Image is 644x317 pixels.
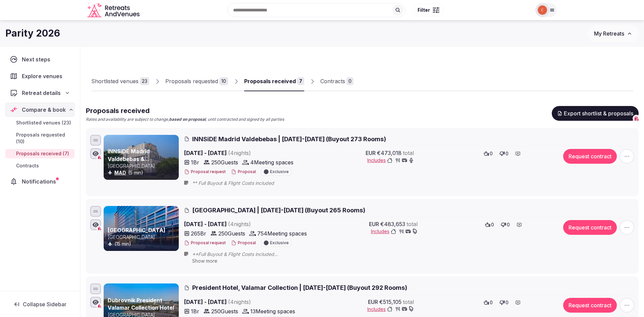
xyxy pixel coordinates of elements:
span: Proposals received (7) [16,150,69,157]
strong: based on proposal [169,117,206,122]
div: Proposals received [244,77,296,85]
span: 1 Br [191,158,199,166]
span: Shortlisted venues (23) [16,119,71,126]
a: Dubrovnik President Valamar Collection Hotel [108,297,174,311]
span: 13 Meeting spaces [250,307,295,315]
span: Show more [192,258,217,264]
button: Includes [367,306,414,313]
button: Includes [371,228,418,235]
span: Proposals requested (10) [16,131,72,145]
div: (15 min) [108,241,177,247]
span: 0 [505,299,508,306]
span: Exclusive [270,170,289,174]
span: My Retreats [594,30,624,37]
span: Filter [418,7,430,13]
div: 0 [346,77,354,85]
span: 265 Br [191,229,206,237]
svg: Retreats and Venues company logo [87,3,141,18]
span: [GEOGRAPHIC_DATA] | [DATE]-[DATE] (Buyout 265 Rooms) [192,206,365,214]
a: INNSiDE Madrid Valdebebas & Conference Center [108,148,160,170]
a: MAD [114,170,126,175]
a: Visit the homepage [87,3,141,18]
span: 0 [505,150,508,157]
a: Explore venues [5,69,74,83]
button: 0 [497,149,511,158]
span: Explore venues [22,72,65,80]
span: 1 Br [191,307,199,315]
h2: Proposals received [86,106,284,115]
span: €515,105 [379,298,401,306]
span: Compare & book [22,106,66,114]
span: Next steps [22,55,53,63]
button: 0 [482,298,495,307]
div: 23 [140,77,149,85]
button: Includes [367,157,414,164]
a: Contracts0 [320,72,354,91]
a: Proposals requested10 [165,72,228,91]
span: President Hotel, Valamar Collection | [DATE]-[DATE] (Buyout 292 Rooms) [192,283,407,292]
span: ( 4 night s ) [228,150,251,156]
span: €473,018 [377,149,401,157]
span: 0 [491,221,494,228]
span: total [407,220,418,228]
button: MAD [114,169,126,176]
a: Shortlisted venues (23) [5,118,74,127]
span: EUR [369,220,379,228]
button: Request contract [563,298,617,313]
div: (5 min) [108,169,177,176]
span: total [403,149,414,157]
span: 0 [490,150,493,157]
img: Catalina [538,5,547,15]
button: 0 [497,298,511,307]
span: 250 Guests [211,158,238,166]
button: Collapse Sidebar [5,297,74,312]
a: Contracts [5,161,74,170]
h1: Parity 2026 [5,27,60,40]
span: [DATE] - [DATE] [184,298,302,306]
a: Proposals received7 [244,72,304,91]
button: My Retreats [588,25,639,42]
span: Retreat details [22,89,61,97]
p: [GEOGRAPHIC_DATA] [108,234,177,241]
button: Proposal [231,240,256,246]
a: Proposals received (7) [5,149,74,158]
span: total [403,298,414,306]
button: Export shortlist & proposals [552,106,639,121]
button: Proposal request [184,240,226,246]
div: Proposals requested [165,77,218,85]
button: Request contract [563,220,617,235]
span: Collapse Sidebar [23,301,66,308]
span: €483,653 [380,220,405,228]
a: Shortlisted venues23 [91,72,149,91]
a: Proposals requested (10) [5,130,74,146]
button: 0 [482,149,495,158]
button: Proposal [231,169,256,175]
a: Notifications [5,174,74,189]
span: ( 4 night s ) [228,299,251,305]
button: 0 [483,220,496,229]
div: 10 [219,77,228,85]
button: 0 [499,220,512,229]
span: 754 Meeting spaces [257,229,307,237]
span: [DATE] - [DATE] [184,149,302,157]
button: Proposal request [184,169,226,175]
span: 250 Guests [211,307,238,315]
span: 250 Guests [218,229,245,237]
span: ** Full Buyout & Flight Costs included [192,180,287,187]
span: 0 [490,299,493,306]
a: Next steps [5,52,74,66]
a: [GEOGRAPHIC_DATA] [108,227,165,233]
button: Request contract [563,149,617,164]
p: Rates and availability are subject to change, , until contracted and signed by all parties [86,117,284,122]
span: Contracts [16,162,39,169]
div: Shortlisted venues [91,77,139,85]
div: Contracts [320,77,345,85]
span: Exclusive [270,241,289,245]
span: 4 Meeting spaces [250,158,293,166]
span: EUR [366,149,376,157]
span: EUR [368,298,378,306]
span: INNSiDE Madrid Valdebebas | [DATE]-[DATE] (Buyout 273 Rooms) [192,135,386,143]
